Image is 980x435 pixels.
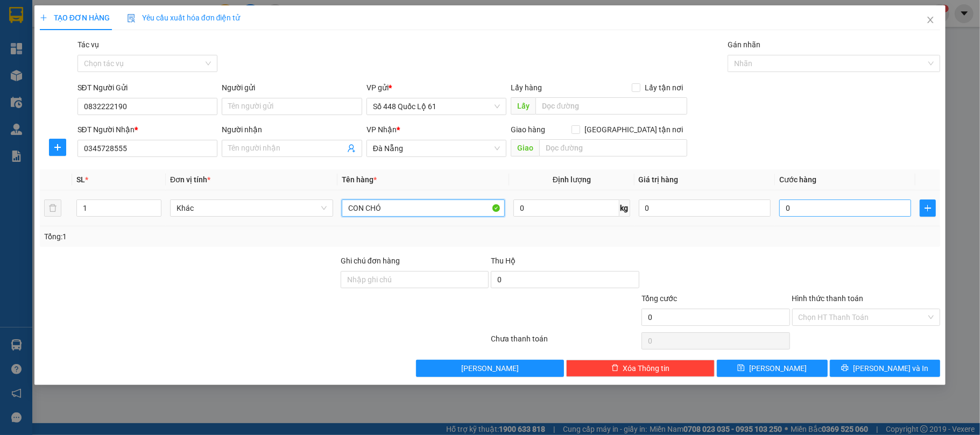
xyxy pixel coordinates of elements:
div: VP gửi [366,82,507,94]
div: Người gửi [222,82,362,94]
span: Giao [511,139,539,156]
span: user-add [347,144,356,153]
button: [PERSON_NAME] [416,360,565,377]
span: [PERSON_NAME] [749,362,807,374]
span: Cước hàng [779,175,816,184]
button: printer[PERSON_NAME] và In [830,360,941,377]
span: Lấy tận nơi [640,82,687,94]
li: VP Số 448 Quốc Lộ 61 [5,58,74,82]
span: delete [611,364,619,373]
span: Tổng cước [641,294,677,303]
button: Close [915,5,946,35]
span: Xóa Thông tin [623,362,670,374]
span: plus [40,14,47,22]
div: Tổng: 1 [44,231,379,243]
span: TẠO ĐƠN HÀNG [40,13,110,22]
div: Chưa thanh toán [490,333,640,352]
span: Lấy hàng [511,83,542,92]
button: plus [49,139,66,156]
span: [PERSON_NAME] [461,362,519,374]
input: 0 [639,199,771,217]
span: VP Nhận [366,125,397,134]
label: Hình thức thanh toán [792,294,864,303]
button: plus [920,199,936,217]
input: VD: Bàn, Ghế [342,199,505,217]
img: icon [127,14,136,23]
span: Lấy [511,97,535,115]
span: Yêu cầu xuất hóa đơn điện tử [127,13,241,22]
span: Đơn vị tính [170,175,210,184]
span: plus [920,204,935,212]
span: Giao hàng [511,125,545,134]
span: kg [619,199,630,217]
span: close [926,16,935,24]
span: Đà Nẵng [373,140,500,156]
input: Dọc đường [535,97,687,115]
span: Tên hàng [342,175,377,184]
div: SĐT Người Nhận [77,124,218,136]
span: Số 448 Quốc Lộ 61 [373,98,500,115]
span: printer [841,364,849,373]
span: Khác [177,200,327,216]
span: save [737,364,745,373]
span: plus [50,143,66,152]
input: Ghi chú đơn hàng [341,271,489,288]
li: Bốn Luyện Express [5,5,156,46]
input: Dọc đường [539,139,687,156]
span: [GEOGRAPHIC_DATA] tận nơi [580,124,687,136]
label: Ghi chú đơn hàng [341,256,400,265]
label: Tác vụ [77,40,99,49]
button: deleteXóa Thông tin [566,360,715,377]
div: Người nhận [222,124,362,136]
button: save[PERSON_NAME] [717,360,828,377]
div: SĐT Người Gửi [77,82,218,94]
span: Thu Hộ [491,256,516,265]
li: VP [PERSON_NAME] [74,58,143,70]
span: [PERSON_NAME] và In [853,362,928,374]
button: delete [44,199,61,217]
span: Giá trị hàng [639,175,679,184]
span: Định lượng [553,175,591,184]
label: Gán nhãn [728,40,760,49]
span: SL [76,175,85,184]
